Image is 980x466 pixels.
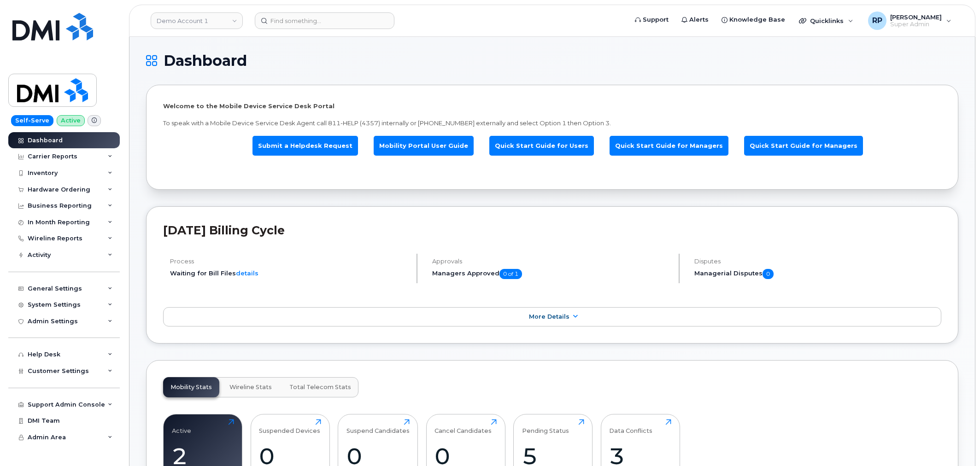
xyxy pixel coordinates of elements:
[522,419,569,434] div: Pending Status
[744,136,863,156] a: Quick Start Guide for Managers
[529,313,569,320] span: More Details
[172,419,191,434] div: Active
[164,54,247,68] span: Dashboard
[259,419,320,434] div: Suspended Devices
[163,102,941,111] p: Welcome to the Mobile Device Service Desk Portal
[499,269,522,279] span: 0 of 1
[289,384,351,391] span: Total Telecom Stats
[694,269,941,279] h5: Managerial Disputes
[763,269,774,279] span: 0
[170,258,409,265] h4: Process
[236,269,258,277] a: details
[434,419,492,434] div: Cancel Candidates
[252,136,358,156] a: Submit a Helpdesk Request
[432,258,671,265] h4: Approvals
[489,136,594,156] a: Quick Start Guide for Users
[163,223,941,237] h2: [DATE] Billing Cycle
[229,384,272,391] span: Wireline Stats
[610,136,728,156] a: Quick Start Guide for Managers
[374,136,474,156] a: Mobility Portal User Guide
[432,269,671,279] h5: Managers Approved
[163,119,941,128] p: To speak with a Mobile Device Service Desk Agent call 811-HELP (4357) internally or [PHONE_NUMBER...
[170,269,409,278] li: Waiting for Bill Files
[346,419,410,434] div: Suspend Candidates
[694,258,941,265] h4: Disputes
[609,419,652,434] div: Data Conflicts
